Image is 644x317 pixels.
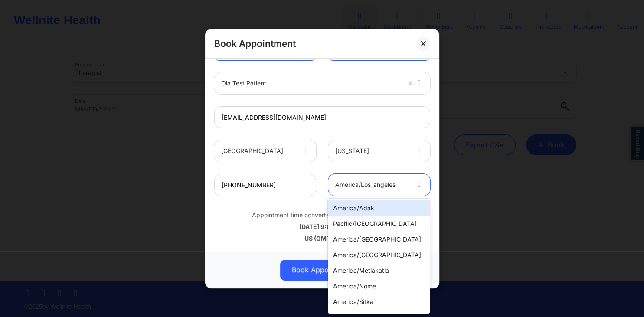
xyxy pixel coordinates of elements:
[328,216,430,232] div: pacific/[GEOGRAPHIC_DATA]
[221,72,400,94] div: Ola test patient
[328,263,430,278] div: america/metlakatla
[335,174,409,196] div: america/los_angeles
[214,211,430,219] div: Appointment time converted to
[221,140,294,162] div: [GEOGRAPHIC_DATA]
[328,294,430,310] div: america/sitka
[214,38,316,60] a: Registered Patient
[280,259,364,280] button: Book Appointment
[328,38,430,60] a: Not Registered Patient
[328,278,430,294] div: america/nome
[328,247,430,263] div: america/[GEOGRAPHIC_DATA]
[328,200,430,216] div: america/adak
[214,174,316,196] input: Patient's Phone Number
[214,222,430,231] div: [DATE] 9:05 AM
[214,234,430,242] div: US (GMT -7)
[335,140,409,162] div: [US_STATE]
[214,38,296,49] h2: Book Appointment
[328,232,430,247] div: america/[GEOGRAPHIC_DATA]
[214,106,430,128] input: Patient's Email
